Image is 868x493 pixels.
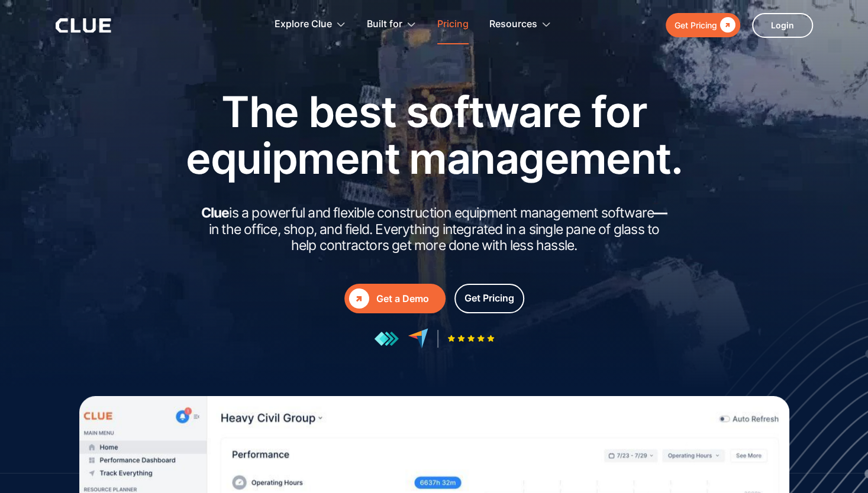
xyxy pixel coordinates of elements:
[408,328,428,349] img: reviews at capterra
[809,436,868,493] iframe: Chat Widget
[374,331,399,346] img: reviews at getapp
[489,6,537,43] div: Resources
[489,6,551,43] div: Resources
[198,205,671,254] h2: is a powerful and flexible construction equipment management software in the office, shop, and fi...
[752,13,813,38] a: Login
[717,18,735,33] div: 
[201,205,230,221] strong: Clue
[168,88,701,181] h1: The best software for equipment management.
[454,284,524,313] a: Get Pricing
[275,6,332,43] div: Explore Clue
[464,291,514,306] div: Get Pricing
[367,6,402,43] div: Built for
[437,6,469,43] a: Pricing
[367,6,417,43] div: Built for
[447,335,495,342] img: Five-star rating icon
[275,6,346,43] div: Explore Clue
[349,288,369,309] div: 
[344,284,446,313] a: Get a Demo
[666,13,740,37] a: Get Pricing
[675,18,717,33] div: Get Pricing
[376,291,441,306] div: Get a Demo
[654,205,667,221] strong: —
